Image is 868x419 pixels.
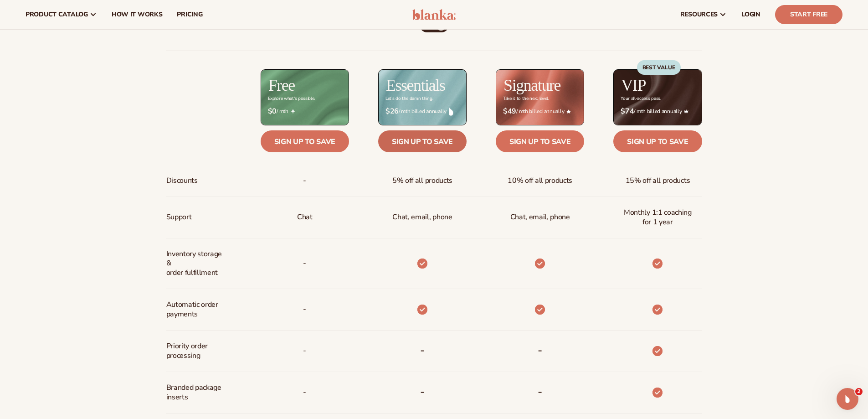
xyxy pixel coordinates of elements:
img: drop.png [449,107,453,115]
a: Sign up to save [613,130,702,152]
img: VIP_BG_199964bd-3653-43bc-8a67-789d2d7717b9.jpg [614,70,701,125]
div: BEST VALUE [637,60,681,75]
b: - [538,384,542,399]
b: - [538,343,542,357]
span: Branded package inserts [166,379,227,406]
p: - [303,255,306,272]
img: free_bg.png [261,70,349,125]
img: Essentials_BG_9050f826-5aa9-47d9-a362-757b82c62641.jpg [379,70,466,125]
span: - [303,301,306,318]
strong: $0 [268,107,277,116]
span: product catalog [26,11,88,18]
a: Sign up to save [496,130,584,152]
span: 5% off all products [392,172,452,189]
p: Chat, email, phone [392,209,452,226]
span: - [303,342,306,359]
span: 15% off all products [626,172,690,189]
img: Free_Icon_bb6e7c7e-73f8-44bd-8ed0-223ea0fc522e.png [291,109,295,114]
span: / mth billed annually [385,107,459,116]
b: - [420,384,425,399]
span: Inventory storage & order fulfillment [166,246,227,281]
a: Sign up to save [378,130,467,152]
span: / mth [268,107,342,116]
span: Automatic order payments [166,296,227,323]
span: 10% off all products [508,172,572,189]
img: Crown_2d87c031-1b5a-4345-8312-a4356ddcde98.png [684,109,688,114]
span: / mth billed annually [503,107,577,116]
h2: Essentials [386,77,445,93]
strong: $26 [385,107,399,116]
span: - [303,384,306,401]
span: resources [680,11,718,18]
strong: $74 [621,107,634,116]
h2: VIP [621,77,646,93]
img: Star_6.png [566,109,571,114]
div: Your all-access pass. [621,96,661,101]
h2: Signature [503,77,560,93]
div: Take it to the next level. [503,96,549,101]
img: Signature_BG_eeb718c8-65ac-49e3-a4e5-327c6aa73146.jpg [496,70,584,125]
span: How It Works [112,11,163,18]
a: Start Free [775,5,842,24]
span: Priority order processing [166,338,227,364]
span: Chat, email, phone [510,209,570,226]
span: - [303,172,306,189]
span: 2 [855,388,863,395]
span: Monthly 1:1 coaching for 1 year [621,204,694,231]
iframe: Intercom live chat [837,388,858,410]
span: pricing [177,11,202,18]
strong: $49 [503,107,516,116]
div: Let’s do the damn thing. [385,96,433,101]
div: Explore what's possible. [268,96,315,101]
b: - [420,343,425,357]
span: Support [166,209,192,226]
p: Chat [297,209,313,226]
span: Discounts [166,172,198,189]
img: logo [412,9,456,20]
span: LOGIN [741,11,760,18]
h2: Free [268,77,295,93]
span: / mth billed annually [621,107,694,116]
a: Sign up to save [261,130,349,152]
